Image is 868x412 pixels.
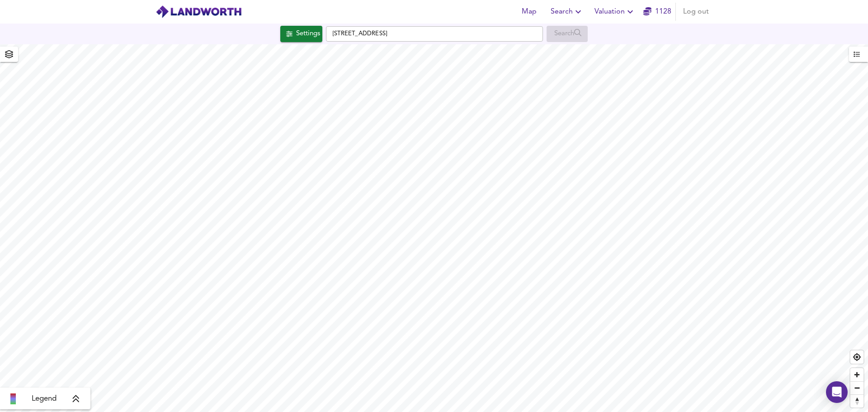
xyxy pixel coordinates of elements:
img: logo [156,5,242,19]
span: Legend [32,393,57,404]
div: Settings [296,28,320,40]
button: Zoom in [850,368,863,381]
a: 1128 [643,5,671,18]
button: 1128 [643,3,672,21]
button: Valuation [591,3,639,21]
span: Valuation [594,5,636,18]
button: Map [514,3,543,21]
div: Open Intercom Messenger [826,381,848,403]
input: Enter a location... [326,26,543,42]
button: Reset bearing to north [850,394,863,407]
span: Map [518,5,540,18]
button: Settings [280,26,322,42]
span: Log out [683,5,709,18]
span: Search [551,5,584,18]
span: Zoom out [850,382,863,394]
button: Log out [679,3,712,21]
button: Find my location [850,350,863,364]
div: Enable a Source before running a Search [547,26,588,42]
button: Search [547,3,587,21]
button: Zoom out [850,381,863,394]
